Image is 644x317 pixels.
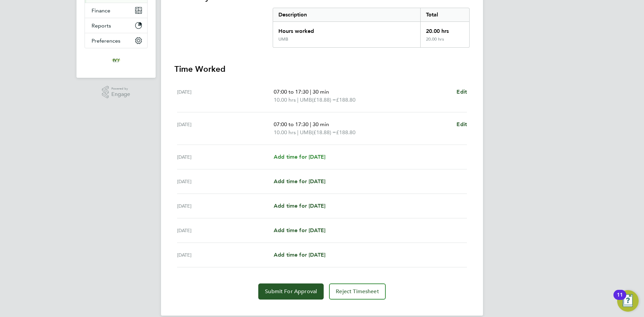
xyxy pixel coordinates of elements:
img: ivyresourcegroup-logo-retina.png [111,55,121,66]
button: Reject Timesheet [329,283,386,300]
button: Submit For Approval [258,283,324,300]
span: (£18.88) = [312,97,336,103]
span: £188.80 [336,97,356,103]
span: Powered by [111,86,130,92]
div: [DATE] [177,177,274,186]
span: Finance [92,7,110,14]
button: Preferences [85,33,147,48]
div: 20.00 hrs [420,22,469,37]
button: Finance [85,3,147,18]
a: Add time for [DATE] [274,226,325,234]
div: Total [420,8,469,21]
span: 30 min [313,121,329,127]
a: Add time for [DATE] [274,251,325,259]
span: Add time for [DATE] [274,252,325,258]
span: 07:00 to 17:30 [274,89,309,95]
div: 11 [617,295,623,304]
a: Powered byEngage [102,86,130,99]
span: 30 min [313,89,329,95]
a: Edit [457,88,467,96]
span: Add time for [DATE] [274,178,325,184]
span: Preferences [92,38,120,44]
a: Go to home page [85,55,148,66]
span: UMB [300,128,312,137]
span: | [297,129,299,136]
div: 20.00 hrs [420,37,469,47]
button: Open Resource Center, 11 new notifications [617,290,639,312]
span: (£18.88) = [312,129,336,136]
div: [DATE] [177,251,274,259]
span: £188.80 [336,129,356,136]
a: Edit [457,120,467,128]
div: Description [273,8,420,21]
span: | [310,121,311,127]
span: UMB [300,96,312,104]
div: [DATE] [177,226,274,234]
span: Reject Timesheet [336,288,379,295]
span: 07:00 to 17:30 [274,121,309,127]
span: Add time for [DATE] [274,203,325,209]
div: [DATE] [177,202,274,210]
span: Edit [457,121,467,127]
h3: Time Worked [174,64,470,74]
span: Add time for [DATE] [274,227,325,233]
a: Add time for [DATE] [274,153,325,161]
div: UMB [278,37,288,42]
span: Engage [111,92,130,97]
span: Reports [92,22,111,29]
div: [DATE] [177,88,274,104]
span: 10.00 hrs [274,97,296,103]
a: Add time for [DATE] [274,177,325,186]
div: [DATE] [177,153,274,161]
a: Add time for [DATE] [274,202,325,210]
span: Submit For Approval [265,288,317,295]
span: Edit [457,89,467,95]
div: Hours worked [273,22,420,37]
span: | [310,89,311,95]
span: 10.00 hrs [274,129,296,136]
div: [DATE] [177,120,274,137]
span: Add time for [DATE] [274,154,325,160]
button: Reports [85,18,147,33]
span: | [297,97,299,103]
div: Summary [273,8,470,48]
